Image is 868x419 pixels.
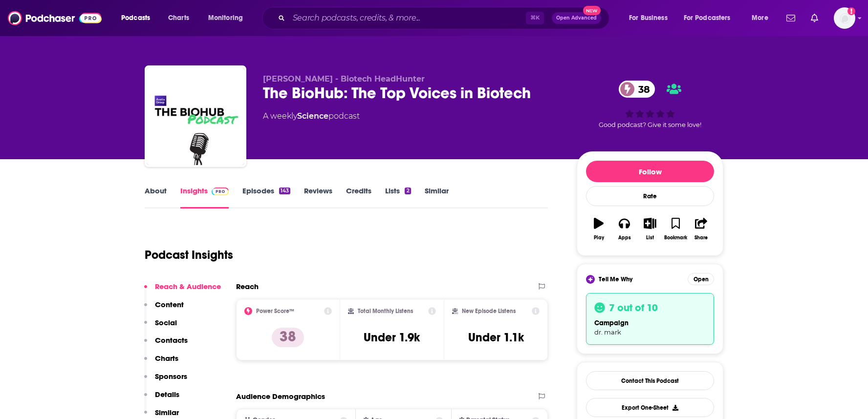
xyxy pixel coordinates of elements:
[155,282,221,291] p: Reach & Audience
[834,7,855,29] img: User Profile
[556,16,597,21] span: Open Advanced
[304,186,332,209] a: Reviews
[263,110,360,122] div: A weekly podcast
[462,308,516,314] h2: New Episode Listens
[834,7,855,29] span: Logged in as TaftCommunications
[279,188,290,194] div: 143
[263,74,425,84] span: [PERSON_NAME] - Biotech HeadHunter
[587,276,593,282] img: tell me why sparkle
[583,6,601,15] span: New
[688,273,714,285] button: Open
[599,275,632,283] span: Tell Me Why
[144,354,178,372] button: Charts
[745,10,781,26] button: open menu
[297,111,328,121] a: Science
[155,408,179,417] p: Similar
[180,186,229,209] a: InsightsPodchaser Pro
[8,9,102,27] img: Podchaser - Follow, Share and Rate Podcasts
[144,282,221,300] button: Reach & Audience
[599,121,701,128] span: Good podcast? Give it some love!
[155,372,187,381] p: Sponsors
[577,74,723,135] div: 38Good podcast? Give it some love!
[468,330,524,345] h3: Under 1.1k
[201,10,256,26] button: open menu
[272,328,304,347] p: 38
[256,308,294,314] h2: Power Score™
[594,328,621,336] span: dr. mark
[162,10,195,26] a: Charts
[155,335,188,345] p: Contacts
[618,235,631,241] div: Apps
[834,7,855,29] button: Show profile menu
[847,7,855,15] svg: Add a profile image
[271,7,619,29] div: Search podcasts, credits, & more...
[364,330,420,345] h3: Under 1.9k
[586,371,714,390] a: Contact This Podcast
[664,235,687,241] div: Bookmark
[552,12,601,24] button: Open AdvancedNew
[212,188,229,195] img: Podchaser Pro
[236,282,259,291] h2: Reach
[677,10,745,26] button: open menu
[611,211,637,247] button: Apps
[405,188,411,194] div: 2
[586,211,611,247] button: Play
[609,301,658,314] h3: 7 out of 10
[147,67,244,165] img: The BioHub: The Top Voices in Biotech
[586,398,714,417] button: Export One-Sheet
[694,235,708,241] div: Share
[155,354,178,363] p: Charts
[629,11,668,25] span: For Business
[144,318,177,336] button: Social
[121,11,150,25] span: Podcasts
[646,235,654,241] div: List
[622,10,680,26] button: open menu
[168,11,189,25] span: Charts
[289,10,526,26] input: Search podcasts, credits, & more...
[144,372,187,390] button: Sponsors
[144,300,184,318] button: Content
[586,186,714,206] div: Rate
[145,186,167,209] a: About
[208,11,243,25] span: Monitoring
[385,186,411,209] a: Lists2
[155,300,184,309] p: Content
[144,335,188,354] button: Contacts
[586,161,714,182] button: Follow
[242,186,290,209] a: Episodes143
[629,81,655,98] span: 38
[346,186,371,209] a: Credits
[594,235,604,241] div: Play
[526,12,544,24] span: ⌘ K
[663,211,688,247] button: Bookmark
[619,81,655,98] a: 38
[782,10,799,26] a: Show notifications dropdown
[155,390,179,399] p: Details
[689,211,714,247] button: Share
[425,186,449,209] a: Similar
[684,11,731,25] span: For Podcasters
[752,11,768,25] span: More
[155,318,177,327] p: Social
[358,308,413,314] h2: Total Monthly Listens
[236,392,325,401] h2: Audience Demographics
[594,319,629,327] span: campaign
[637,211,663,247] button: List
[807,10,822,26] a: Show notifications dropdown
[145,248,233,262] h1: Podcast Insights
[114,10,163,26] button: open menu
[144,390,179,408] button: Details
